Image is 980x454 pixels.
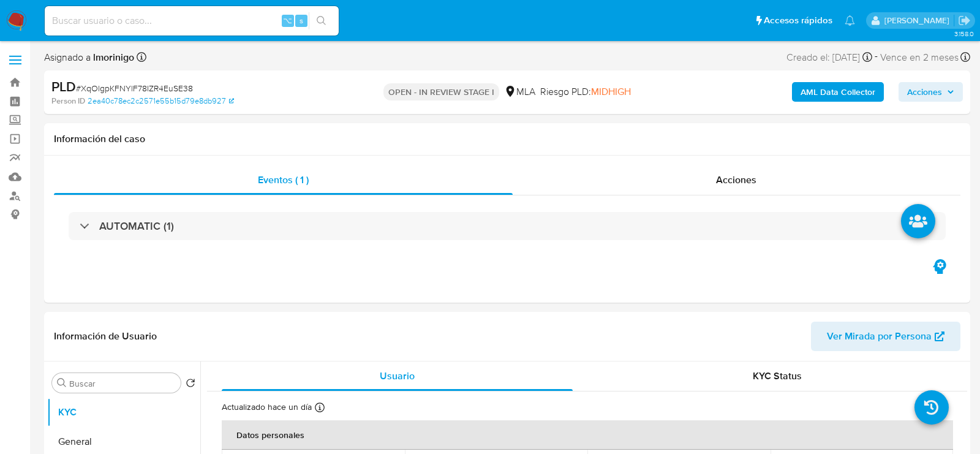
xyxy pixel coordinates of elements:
input: Buscar usuario o caso... [45,13,339,29]
span: Eventos ( 1 ) [258,173,309,187]
input: Buscar [69,378,176,389]
span: - [875,49,878,66]
span: Ver Mirada por Persona [827,322,932,351]
h1: Información del caso [54,133,960,145]
h1: Información de Usuario [54,330,157,342]
div: Creado el: [DATE] [786,49,872,66]
button: AML Data Collector [792,82,884,102]
span: Vence en 2 meses [880,51,959,64]
span: Accesos rápidos [764,14,832,27]
b: AML Data Collector [801,82,875,102]
b: PLD [51,77,76,96]
span: ⌥ [283,15,292,26]
a: 2ea40c78ec2c2571e55b15d79e8db927 [88,96,234,107]
div: AUTOMATIC (1) [69,212,946,240]
span: s [300,15,303,26]
span: # XqOlgpKFNYlF78IZR4EuSE38 [76,82,193,94]
div: MLA [504,85,535,99]
p: lourdes.morinigo@mercadolibre.com [884,15,954,26]
span: MIDHIGH [591,85,631,99]
b: lmorinigo [91,50,134,64]
button: search-icon [309,12,334,29]
button: Volver al orden por defecto [186,378,195,392]
span: KYC Status [753,369,802,383]
span: Riesgo PLD: [540,85,631,99]
button: Acciones [899,82,963,102]
th: Datos personales [222,420,953,450]
span: Asignado a [44,51,134,64]
button: KYC [47,398,200,427]
a: Salir [958,14,971,27]
p: Actualizado hace un día [222,401,312,413]
p: OPEN - IN REVIEW STAGE I [383,83,499,100]
h3: AUTOMATIC (1) [99,219,174,233]
b: Person ID [51,96,85,107]
span: Acciones [907,82,942,102]
button: Buscar [57,378,67,388]
a: Notificaciones [845,15,855,26]
span: Acciones [716,173,756,187]
button: Ver Mirada por Persona [811,322,960,351]
span: Usuario [380,369,415,383]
